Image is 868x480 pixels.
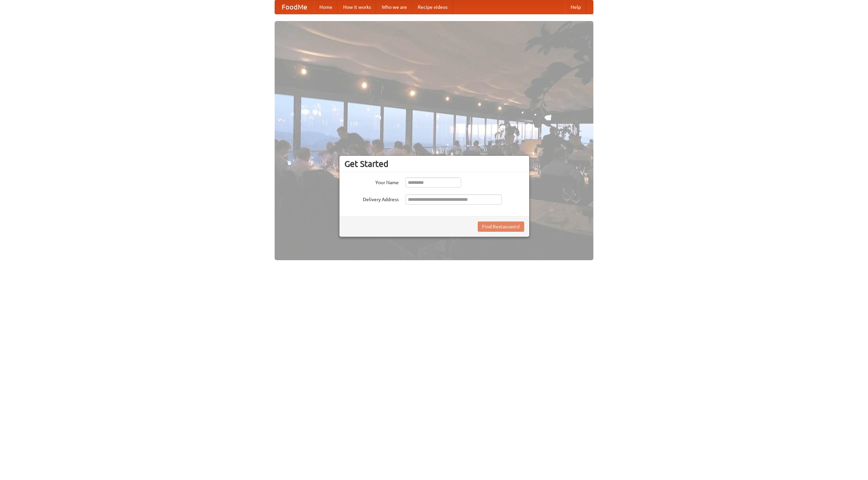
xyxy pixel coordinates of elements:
label: Your Name [344,177,399,186]
a: FoodMe [275,0,314,14]
a: How it works [338,0,376,14]
h3: Get Started [344,159,524,169]
a: Recipe videos [412,0,453,14]
a: Who we are [376,0,412,14]
button: Find Restaurants! [478,222,524,232]
label: Delivery Address [344,194,399,203]
a: Help [565,0,586,14]
a: Home [314,0,338,14]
